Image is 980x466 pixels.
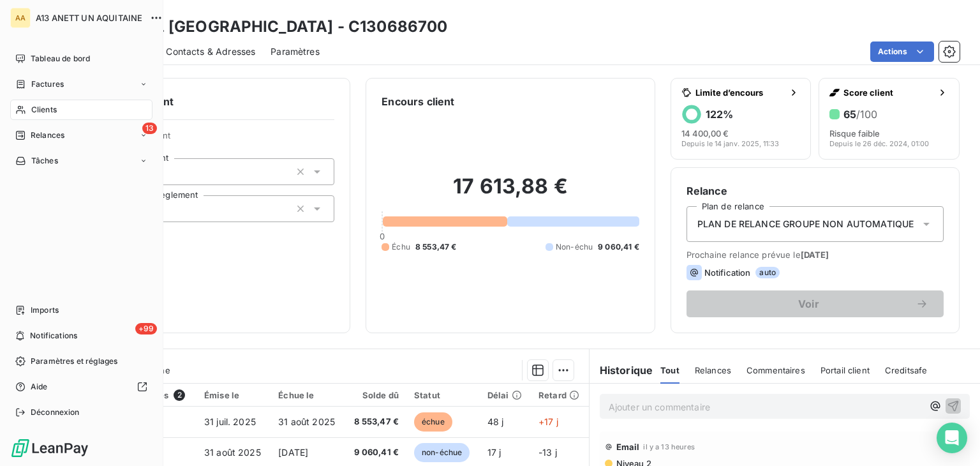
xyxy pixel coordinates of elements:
[538,390,581,400] div: Retard
[706,108,733,121] h6: 122 %
[31,79,64,90] span: Factures
[31,155,58,167] span: Tâches
[819,78,960,160] button: Score client65/100Risque faibleDepuis le 26 déc. 2024, 01:00
[31,130,64,141] span: Relances
[204,447,261,458] span: 31 août 2025
[278,416,335,427] span: 31 août 2025
[697,218,914,230] span: PLAN DE RELANCE GROUPE NON AUTOMATIQUE
[166,45,255,58] span: Contacts & Adresses
[704,267,751,278] span: Notification
[616,442,640,452] span: Email
[590,363,653,378] h6: Historique
[353,446,399,459] span: 9 060,41 €
[353,390,399,400] div: Solde dû
[885,365,928,375] span: Creditsafe
[10,377,152,397] a: Aide
[643,443,694,451] span: il y a 13 heures
[77,94,334,109] h6: Informations client
[702,299,916,309] span: Voir
[31,407,80,418] span: Déconnexion
[10,438,89,458] img: Logo LeanPay
[10,8,31,28] div: AA
[660,365,679,375] span: Tout
[829,128,880,139] span: Risque faible
[382,174,639,212] h2: 17 613,88 €
[746,365,805,375] span: Commentaires
[687,290,944,317] button: Voir
[135,323,157,334] span: +99
[382,94,454,109] h6: Encours client
[278,390,337,400] div: Échue le
[30,330,77,342] span: Notifications
[204,416,256,427] span: 31 juil. 2025
[843,108,877,121] h6: 65
[598,241,639,253] span: 9 060,41 €
[392,241,410,253] span: Échu
[556,241,593,253] span: Non-échu
[31,304,59,316] span: Imports
[870,41,934,62] button: Actions
[142,123,157,134] span: 13
[353,416,399,428] span: 8 553,47 €
[487,416,504,427] span: 48 j
[937,423,967,453] div: Open Intercom Messenger
[36,13,142,23] span: A13 ANETT UN AQUITAINE
[487,447,501,458] span: 17 j
[687,183,944,199] h6: Relance
[31,356,117,367] span: Paramètres et réglages
[538,447,557,458] span: -13 j
[801,250,829,260] span: [DATE]
[687,250,944,260] span: Prochaine relance prévue le
[820,365,870,375] span: Portail client
[695,365,731,375] span: Relances
[843,87,932,98] span: Score client
[103,130,334,148] span: Propriétés Client
[538,416,558,427] span: +17 j
[31,381,48,393] span: Aide
[671,78,812,160] button: Limite d’encours122%14 400,00 €Depuis le 14 janv. 2025, 11:33
[112,15,447,38] h3: HOTEL [GEOGRAPHIC_DATA] - C130686700
[31,53,90,64] span: Tableau de bord
[204,390,263,400] div: Émise le
[695,87,784,98] span: Limite d’encours
[681,128,729,139] span: 14 400,00 €
[415,241,457,253] span: 8 553,47 €
[487,390,523,400] div: Délai
[31,104,57,116] span: Clients
[829,140,929,147] span: Depuis le 26 déc. 2024, 01:00
[174,389,185,401] span: 2
[414,390,472,400] div: Statut
[414,412,452,432] span: échue
[856,108,877,121] span: /100
[278,447,308,458] span: [DATE]
[271,45,320,58] span: Paramètres
[414,443,470,462] span: non-échue
[755,267,780,278] span: auto
[380,231,385,241] span: 0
